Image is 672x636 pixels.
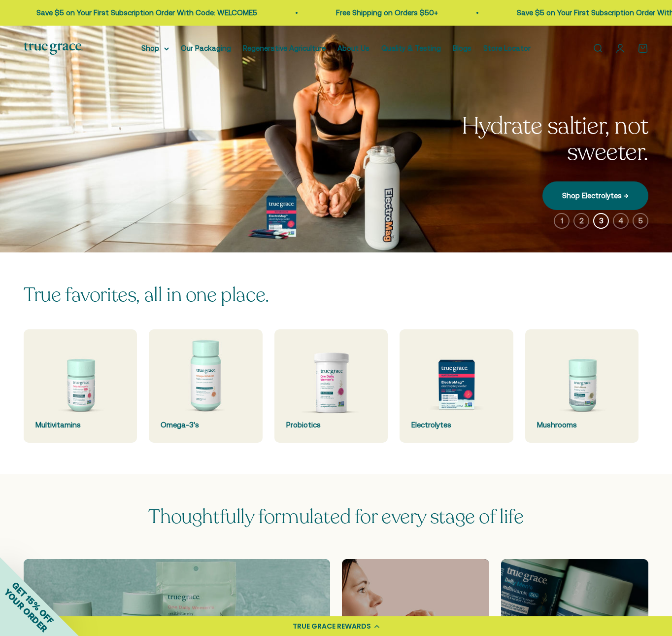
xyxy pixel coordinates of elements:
[148,503,523,530] span: Thoughtfully formulated for every stage of life
[462,110,648,168] split-lines: Hydrate saltier, not sweeter.
[24,282,269,308] split-lines: True favorites, all in one place.
[293,621,371,632] div: TRUE GRACE REWARDS
[613,213,629,229] button: 4
[337,44,370,52] a: About Us
[381,44,441,52] a: Quality & Testing
[573,213,589,229] button: 2
[141,42,169,54] summary: Shop
[161,419,250,431] div: Omega-3's
[633,213,648,229] button: 5
[537,419,627,431] div: Mushrooms
[554,213,570,229] button: 1
[483,44,531,52] a: Store Locator
[181,44,231,52] a: Our Packaging
[411,419,501,431] div: Electrolytes
[593,213,609,229] button: 3
[335,8,437,17] a: Free Shipping on Orders $50+
[24,329,137,443] a: Multivitamins
[286,419,376,431] div: Probiotics
[400,329,513,443] a: Electrolytes
[35,419,125,431] div: Multivitamins
[525,329,638,443] a: Mushrooms
[10,580,56,626] span: GET 15% OFF
[149,329,262,443] a: Omega-3's
[243,44,326,52] a: Regenerative Agriculture
[35,7,256,19] p: Save $5 on Your First Subscription Order With Code: WELCOME5
[453,44,471,52] a: Blogs
[542,181,648,210] a: Shop Electrolytes →
[274,329,388,443] a: Probiotics
[2,587,49,634] span: YOUR ORDER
